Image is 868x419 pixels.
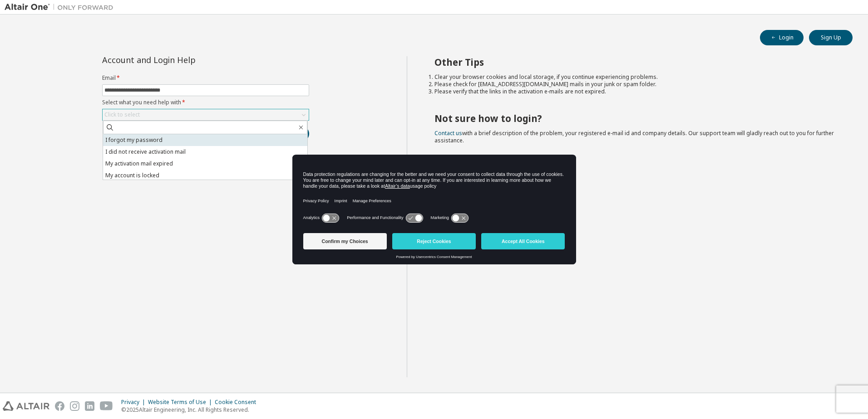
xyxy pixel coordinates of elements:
[102,99,309,106] label: Select what you need help with
[3,401,49,411] img: altair_logo.svg
[102,56,268,63] div: Account and Login Help
[103,134,307,146] li: I forgot my password
[215,399,261,406] div: Cookie Consent
[434,129,834,144] span: with a brief description of the problem, your registered e-mail id and company details. Our suppo...
[434,56,837,68] h2: Other Tips
[121,406,261,414] p: © 2025 Altair Engineering, Inc. All Rights Reserved.
[104,111,140,118] div: Click to select
[55,401,64,411] img: facebook.svg
[434,81,837,88] li: Please check for [EMAIL_ADDRESS][DOMAIN_NAME] mails in your junk or spam folder.
[121,399,148,406] div: Privacy
[434,73,837,81] li: Clear your browser cookies and local storage, if you continue experiencing problems.
[103,109,309,120] div: Click to select
[85,401,94,411] img: linkedin.svg
[434,88,837,95] li: Please verify that the links in the activation e-mails are not expired.
[809,30,853,45] button: Sign Up
[148,399,215,406] div: Website Terms of Use
[760,30,804,45] button: Login
[70,401,79,411] img: instagram.svg
[102,74,309,82] label: Email
[434,129,462,137] a: Contact us
[100,401,113,411] img: youtube.svg
[434,112,837,124] h2: Not sure how to login?
[5,3,118,12] img: Altair One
